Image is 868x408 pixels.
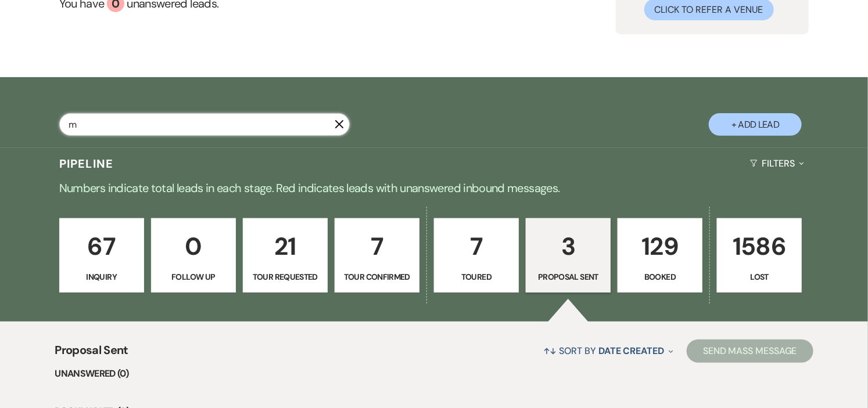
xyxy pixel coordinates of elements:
p: Proposal Sent [533,270,603,283]
li: Unanswered (0) [55,366,813,381]
p: Tour Confirmed [342,270,412,283]
a: 67Inquiry [59,218,144,293]
p: 67 [67,227,137,266]
h3: Pipeline [59,156,114,172]
a: 129Booked [618,218,702,293]
p: Tour Requested [250,270,320,283]
span: Proposal Sent [55,341,128,366]
p: 21 [250,227,320,266]
span: Date Created [598,345,664,357]
p: Follow Up [159,270,228,283]
a: 0Follow Up [151,218,236,293]
p: Inquiry [67,270,137,283]
button: Send Mass Message [687,340,813,363]
a: 7Tour Confirmed [335,218,419,293]
a: 21Tour Requested [243,218,328,293]
p: 7 [442,227,511,266]
a: 1586Lost [717,218,802,293]
p: Lost [724,270,794,283]
p: 129 [625,227,695,266]
button: + Add Lead [709,113,802,136]
span: ↑↓ [543,345,557,357]
button: Sort By Date Created [539,335,678,366]
p: 3 [533,227,603,266]
p: Toured [442,270,511,283]
p: Numbers indicate total leads in each stage. Red indicates leads with unanswered inbound messages. [16,179,852,197]
a: 7Toured [434,218,519,293]
button: Filters [745,148,809,179]
p: 0 [159,227,228,266]
p: Booked [625,270,695,283]
p: 1586 [724,227,794,266]
p: 7 [342,227,412,266]
input: Search by name, event date, email address or phone number [59,113,350,136]
a: 3Proposal Sent [526,218,611,293]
